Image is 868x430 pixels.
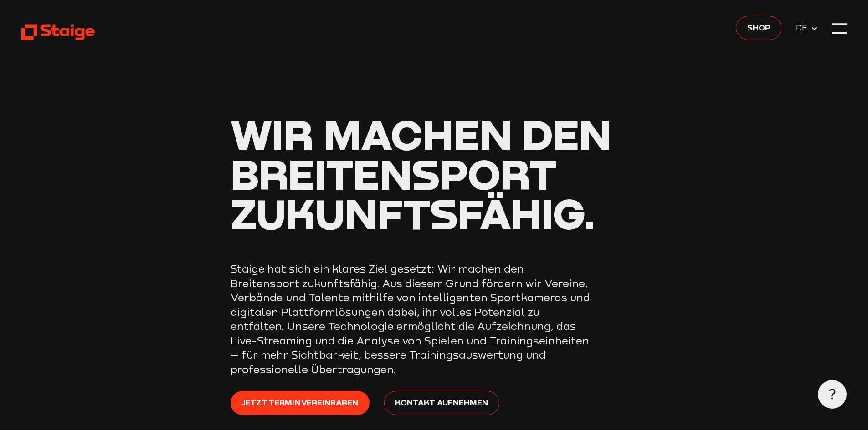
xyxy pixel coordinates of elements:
[231,391,370,415] a: Jetzt Termin vereinbaren
[231,109,611,238] span: Wir machen den Breitensport zukunftsfähig.
[231,262,595,376] p: Staige hat sich ein klares Ziel gesetzt: Wir machen den Breitensport zukunftsfähig. Aus diesem Gr...
[736,16,781,40] a: Shop
[796,21,811,34] span: DE
[384,391,499,415] a: Kontakt aufnehmen
[241,396,358,409] span: Jetzt Termin vereinbaren
[395,396,488,409] span: Kontakt aufnehmen
[747,21,770,34] span: Shop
